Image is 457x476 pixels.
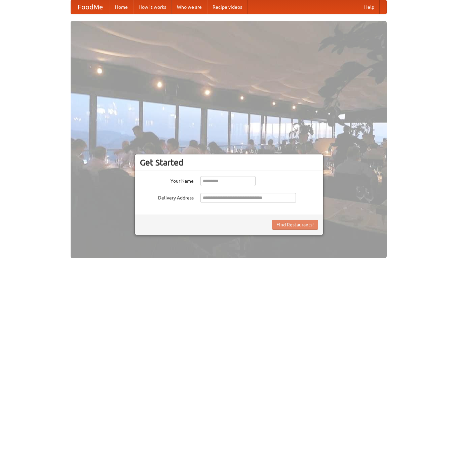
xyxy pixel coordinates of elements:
[110,0,133,14] a: Home
[71,0,110,14] a: FoodMe
[172,0,207,14] a: Who we are
[140,157,318,168] h3: Get Started
[272,220,318,230] button: Find Restaurants!
[140,176,194,184] label: Your Name
[133,0,172,14] a: How it works
[207,0,247,14] a: Recipe videos
[359,0,380,14] a: Help
[140,193,194,201] label: Delivery Address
